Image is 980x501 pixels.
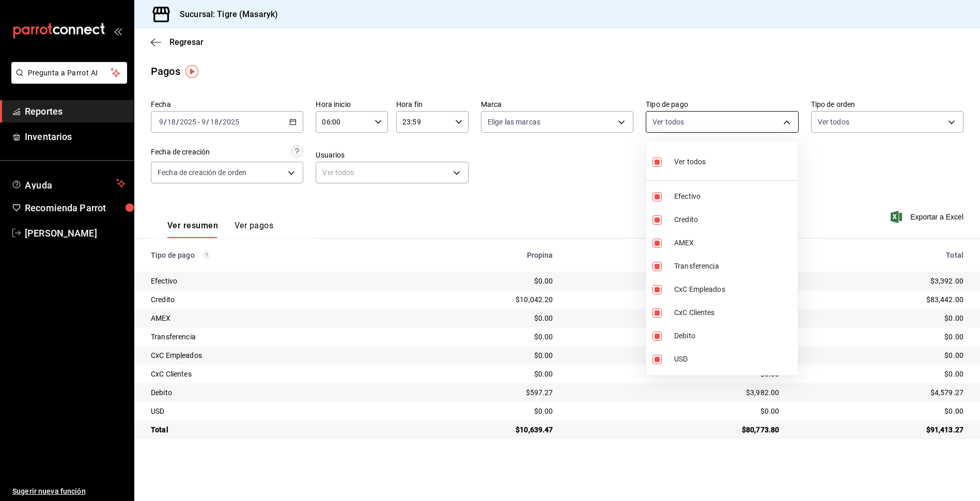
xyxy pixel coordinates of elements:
[674,156,706,167] span: Ver todos
[674,331,794,341] span: Debito
[674,214,794,225] span: Credito
[674,191,794,202] span: Efectivo
[674,238,794,248] span: AMEX
[674,307,794,318] span: CxC Clientes
[185,65,198,78] img: Tooltip marker
[674,284,794,295] span: CxC Empleados
[674,261,794,272] span: Transferencia
[674,354,794,365] span: USD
